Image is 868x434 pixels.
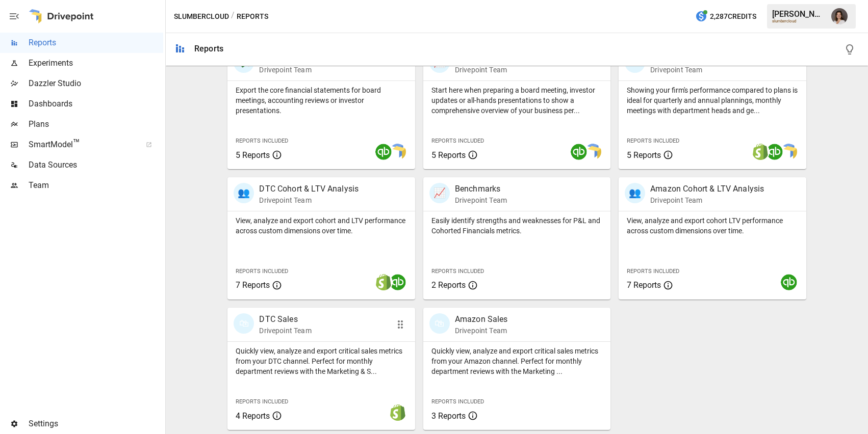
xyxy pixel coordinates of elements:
p: Export the core financial statements for board meetings, accounting reviews or investor presentat... [236,85,406,116]
p: Quickly view, analyze and export critical sales metrics from your Amazon channel. Perfect for mon... [431,346,602,376]
span: Reports Included [431,398,484,405]
span: 7 Reports [627,280,661,290]
button: Franziska Ibscher [825,2,854,31]
span: Experiments [29,57,163,69]
img: Franziska Ibscher [831,8,848,24]
span: Reports Included [627,268,679,275]
span: Reports Included [627,138,679,144]
div: 👥 [234,183,254,203]
p: Drivepoint Team [455,325,508,336]
div: slumbercloud [772,19,825,23]
p: DTC Cohort & LTV Analysis [259,183,359,195]
p: View, analyze and export cohort LTV performance across custom dimensions over time. [627,215,798,236]
div: 🛍 [234,313,254,334]
p: Drivepoint Team [259,65,337,75]
span: 2 Reports [431,280,466,290]
span: Reports [29,37,163,49]
span: Reports Included [236,268,288,275]
span: 7 Reports [236,280,270,290]
img: quickbooks [375,144,392,160]
span: Reports Included [431,268,484,275]
p: Drivepoint Team [650,195,764,205]
img: smart model [781,144,797,160]
span: ™ [73,137,80,150]
span: 3 Reports [431,411,466,421]
img: smart model [390,144,406,160]
p: Showing your firm's performance compared to plans is ideal for quarterly and annual plannings, mo... [627,85,798,116]
p: Quickly view, analyze and export critical sales metrics from your DTC channel. Perfect for monthl... [236,346,406,376]
img: quickbooks [571,144,587,160]
p: View, analyze and export cohort and LTV performance across custom dimensions over time. [236,215,406,236]
span: Team [29,179,163,192]
div: 📈 [429,183,450,203]
div: Reports [194,44,223,53]
p: Drivepoint Team [259,325,311,336]
p: Drivepoint Team [455,195,507,205]
button: 2,287Credits [691,7,760,26]
span: Reports Included [236,138,288,144]
p: Easily identify strengths and weaknesses for P&L and Cohorted Financials metrics. [431,215,602,236]
span: Settings [29,418,163,430]
p: Amazon Sales [455,313,508,325]
span: 5 Reports [627,150,661,160]
span: 2,287 Credits [710,10,756,23]
p: Drivepoint Team [455,65,515,75]
div: 🛍 [429,313,450,334]
p: Drivepoint Team [650,65,714,75]
span: 5 Reports [431,150,466,160]
p: Benchmarks [455,183,507,195]
span: Data Sources [29,159,163,171]
p: Start here when preparing a board meeting, investor updates or all-hands presentations to show a ... [431,85,602,116]
button: slumbercloud [174,10,229,23]
p: DTC Sales [259,313,311,325]
img: quickbooks [781,274,797,290]
span: Dashboards [29,98,163,110]
div: [PERSON_NAME] [772,9,825,19]
span: Plans [29,118,163,130]
div: 👥 [625,183,645,203]
span: Dazzler Studio [29,77,163,90]
span: SmartModel [29,139,135,151]
span: 5 Reports [236,150,270,160]
div: / [231,10,235,23]
img: quickbooks [767,144,783,160]
img: quickbooks [390,274,406,290]
span: 4 Reports [236,411,270,421]
img: shopify [390,404,406,421]
span: Reports Included [236,398,288,405]
img: shopify [375,274,392,290]
p: Amazon Cohort & LTV Analysis [650,183,764,195]
img: shopify [752,144,769,160]
img: smart model [585,144,601,160]
span: Reports Included [431,138,484,144]
p: Drivepoint Team [259,195,359,205]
